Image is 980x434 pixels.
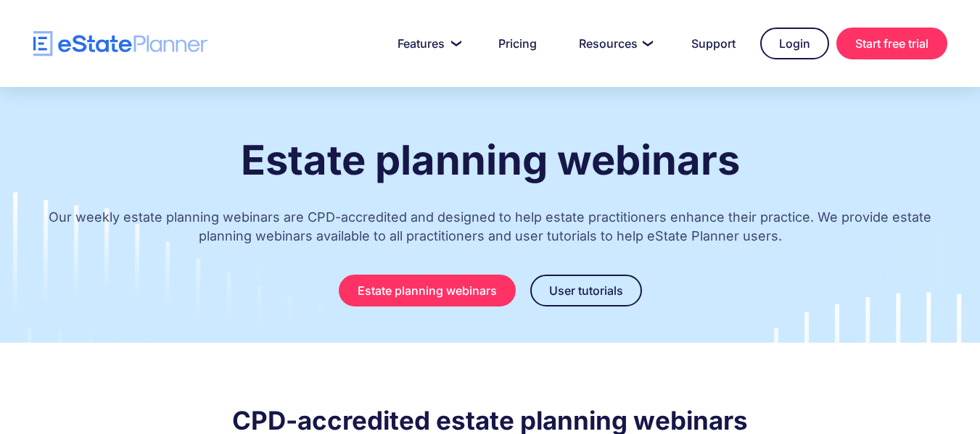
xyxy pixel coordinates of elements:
p: Our weekly estate planning webinars are CPD-accredited and designed to help estate practitioners ... [33,193,947,267]
strong: Estate planning webinars [241,135,740,185]
a: Login [760,28,829,59]
a: Start free trial [836,28,947,59]
a: home [33,31,207,57]
a: User tutorials [530,275,642,306]
a: Estate planning webinars [339,275,516,306]
a: Support [674,29,753,58]
a: Features [380,29,474,58]
a: Pricing [481,29,554,58]
a: Resources [561,29,667,58]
